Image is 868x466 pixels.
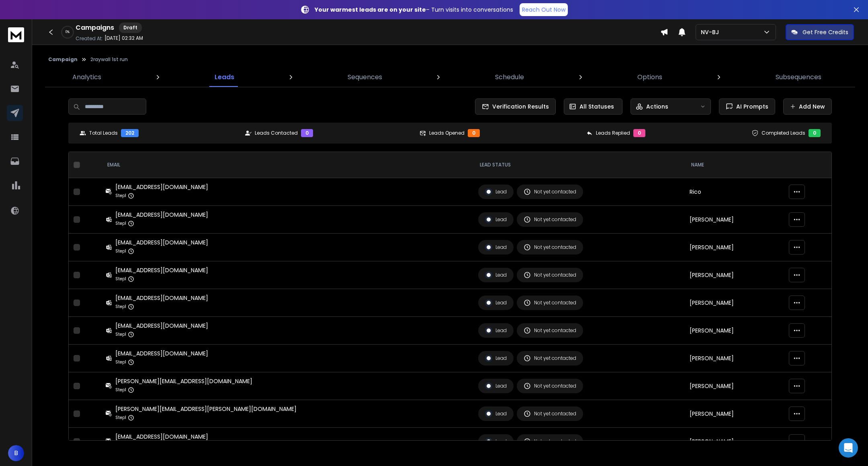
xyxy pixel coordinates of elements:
[520,3,568,16] a: Reach Out Now
[701,28,722,36] p: NV-BJ
[524,327,576,334] div: Not yet contacted
[115,247,126,255] p: Step 1
[101,152,473,178] th: EMAIL
[733,103,768,111] span: AI Prompts
[348,72,382,82] p: Sequences
[115,433,208,441] div: [EMAIL_ADDRESS][DOMAIN_NAME]
[524,438,576,445] div: Not yet contacted
[485,438,507,445] div: Lead
[786,24,854,40] button: Get Free Credits
[475,99,556,115] button: Verification Results
[485,355,507,362] div: Lead
[121,129,139,137] div: 202
[8,27,24,42] img: logo
[524,188,576,195] div: Not yet contacted
[524,216,576,223] div: Not yet contacted
[48,56,78,63] button: Campaign
[685,345,784,372] td: [PERSON_NAME]
[343,68,387,87] a: Sequences
[76,35,103,42] p: Created At:
[115,322,208,330] div: [EMAIL_ADDRESS][DOMAIN_NAME]
[115,183,208,191] div: [EMAIL_ADDRESS][DOMAIN_NAME]
[115,414,126,422] p: Step 1
[802,28,848,36] p: Get Free Credits
[90,56,128,63] p: 2raywall 1st run
[115,349,208,357] div: [EMAIL_ADDRESS][DOMAIN_NAME]
[468,129,480,137] div: 0
[685,428,784,456] td: [PERSON_NAME]
[524,244,576,251] div: Not yet contacted
[495,72,524,82] p: Schedule
[490,68,529,87] a: Schedule
[685,317,784,345] td: [PERSON_NAME]
[104,35,143,41] p: [DATE] 02:32 AM
[119,23,142,33] div: Draft
[524,271,576,279] div: Not yet contacted
[255,130,298,136] p: Leads Contacted
[596,130,630,136] p: Leads Replied
[315,6,513,14] p: – Turn visits into conversations
[473,152,685,178] th: LEAD STATUS
[489,103,549,111] span: Verification Results
[115,238,208,246] div: [EMAIL_ADDRESS][DOMAIN_NAME]
[522,6,565,14] p: Reach Out Now
[762,130,805,136] p: Completed Leads
[115,275,126,283] p: Step 1
[315,6,426,14] strong: Your warmest leads are on your site
[115,211,208,219] div: [EMAIL_ADDRESS][DOMAIN_NAME]
[89,130,118,136] p: Total Leads
[524,355,576,362] div: Not yet contacted
[524,382,576,390] div: Not yet contacted
[72,72,101,82] p: Analytics
[115,192,126,200] p: Step 1
[524,410,576,417] div: Not yet contacted
[210,68,239,87] a: Leads
[115,386,126,394] p: Step 1
[685,234,784,261] td: [PERSON_NAME]
[685,372,784,400] td: [PERSON_NAME]
[115,294,208,302] div: [EMAIL_ADDRESS][DOMAIN_NAME]
[685,206,784,234] td: [PERSON_NAME]
[783,99,832,115] button: Add New
[685,400,784,428] td: [PERSON_NAME]
[215,72,234,82] p: Leads
[839,438,858,458] div: Open Intercom Messenger
[485,271,507,279] div: Lead
[579,103,614,111] p: All Statuses
[685,289,784,317] td: [PERSON_NAME]
[771,68,826,87] a: Subsequences
[685,152,784,178] th: NAME
[685,178,784,206] td: Rico
[76,23,114,33] h1: Campaigns
[685,261,784,289] td: [PERSON_NAME]
[776,72,821,82] p: Subsequences
[8,445,24,461] button: B
[115,377,252,385] div: [PERSON_NAME][EMAIL_ADDRESS][DOMAIN_NAME]
[485,327,507,334] div: Lead
[115,266,208,274] div: [EMAIL_ADDRESS][DOMAIN_NAME]
[719,99,775,115] button: AI Prompts
[633,129,645,137] div: 0
[429,130,465,136] p: Leads Opened
[115,303,126,311] p: Step 1
[115,358,126,366] p: Step 1
[485,382,507,390] div: Lead
[115,331,126,339] p: Step 1
[68,68,106,87] a: Analytics
[115,220,126,228] p: Step 1
[485,244,507,251] div: Lead
[485,216,507,223] div: Lead
[524,299,576,306] div: Not yet contacted
[485,410,507,417] div: Lead
[485,188,507,195] div: Lead
[66,30,70,35] p: 0 %
[485,299,507,306] div: Lead
[637,72,662,82] p: Options
[646,103,668,111] p: Actions
[809,129,821,137] div: 0
[115,405,297,413] div: [PERSON_NAME][EMAIL_ADDRESS][PERSON_NAME][DOMAIN_NAME]
[633,68,667,87] a: Options
[301,129,313,137] div: 0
